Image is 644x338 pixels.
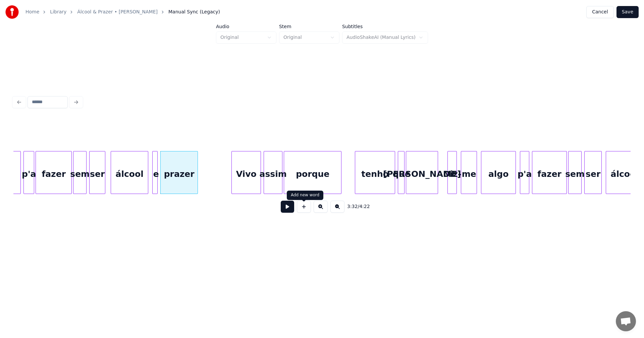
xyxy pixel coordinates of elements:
[77,9,158,15] a: Álcool & Prazer • [PERSON_NAME]
[216,24,276,29] label: Audio
[347,203,358,210] span: 3:32
[279,24,339,29] label: Stem
[5,5,19,19] img: youka
[616,311,636,331] div: Bate-papo aberto
[25,9,220,15] nav: breadcrumb
[291,193,319,198] div: Add new word
[342,24,428,29] label: Subtitles
[50,9,66,15] a: Library
[168,9,220,15] span: Manual Sync (Legacy)
[616,6,639,18] button: Save
[586,6,613,18] button: Cancel
[25,9,39,15] a: Home
[347,203,363,210] div: /
[359,203,370,210] span: 4:22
